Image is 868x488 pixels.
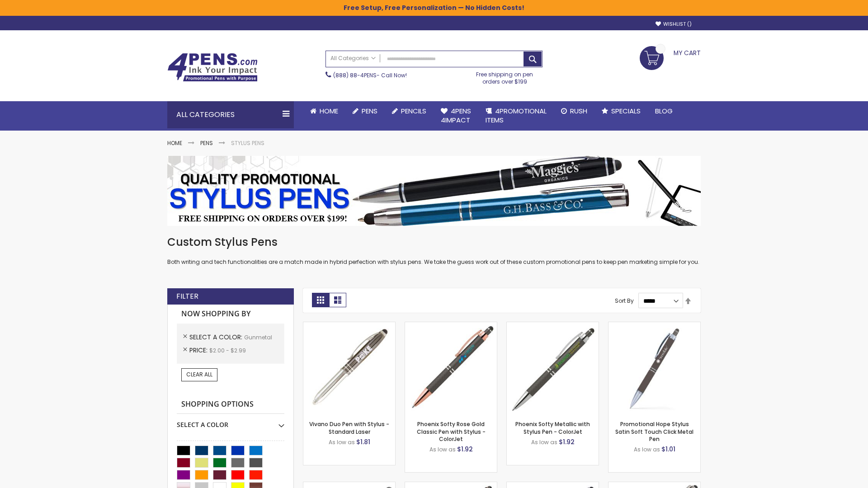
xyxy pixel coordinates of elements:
[231,139,264,147] strong: Stylus Pens
[345,101,385,121] a: Pens
[467,67,543,85] div: Free shipping on pen orders over $199
[309,420,389,435] a: Vivano Duo Pen with Stylus - Standard Laser
[176,291,198,301] strong: Filter
[405,322,497,329] a: Phoenix Softy Rose Gold Classic Pen with Stylus - ColorJet-Gunmetal
[661,445,675,454] span: $1.01
[312,293,329,307] strong: Grid
[333,71,407,79] span: - Call Now!
[441,106,471,125] span: 4Pens 4impact
[594,101,648,121] a: Specials
[434,101,478,131] a: 4Pens4impact
[362,106,377,116] span: Pens
[655,106,673,116] span: Blog
[167,235,701,266] div: Both writing and tech functionalities are a match made in hybrid perfection with stylus pens. We ...
[333,71,377,79] a: (888) 88-4PENS
[478,101,554,131] a: 4PROMOTIONALITEMS
[186,371,212,378] span: Clear All
[209,347,246,354] span: $2.00 - $2.99
[648,101,680,121] a: Blog
[656,21,692,28] a: Wishlist
[167,235,701,249] h1: Custom Stylus Pens
[385,101,434,121] a: Pencils
[486,106,547,125] span: 4PROMOTIONAL ITEMS
[303,322,395,414] img: Vivano Duo Pen with Stylus - Standard Laser-Gunmetal
[515,420,590,435] a: Phoenix Softy Metallic with Stylus Pen - ColorJet
[167,156,701,226] img: Stylus Pens
[615,420,693,442] a: Promotional Hope Stylus Satin Soft Touch Click Metal Pen
[303,101,345,121] a: Home
[326,51,380,66] a: All Categories
[177,414,284,429] div: Select A Color
[167,101,294,128] div: All Categories
[330,55,376,62] span: All Categories
[200,139,213,147] a: Pens
[320,106,338,116] span: Home
[417,420,486,442] a: Phoenix Softy Rose Gold Classic Pen with Stylus - ColorJet
[634,446,660,453] span: As low as
[189,346,209,355] span: Price
[554,101,594,121] a: Rush
[401,106,426,116] span: Pencils
[244,333,272,341] span: Gunmetal
[167,53,258,82] img: 4Pens Custom Pens and Promotional Products
[189,333,244,342] span: Select A Color
[457,445,473,454] span: $1.92
[611,106,641,116] span: Specials
[609,322,700,414] img: Promotional Hope Stylus Satin Soft Touch Click Metal Pen-Gunmetal
[177,305,284,324] strong: Now Shopping by
[429,446,456,453] span: As low as
[177,395,284,414] strong: Shopping Options
[329,438,355,446] span: As low as
[507,322,599,329] a: Phoenix Softy Metallic with Stylus Pen - ColorJet-Gunmetal
[570,106,587,116] span: Rush
[181,368,217,381] a: Clear All
[507,322,599,414] img: Phoenix Softy Metallic with Stylus Pen - ColorJet-Gunmetal
[615,297,634,305] label: Sort By
[609,322,700,329] a: Promotional Hope Stylus Satin Soft Touch Click Metal Pen-Gunmetal
[356,437,370,446] span: $1.81
[559,437,575,446] span: $1.92
[405,322,497,414] img: Phoenix Softy Rose Gold Classic Pen with Stylus - ColorJet-Gunmetal
[167,139,182,147] a: Home
[303,322,395,329] a: Vivano Duo Pen with Stylus - Standard Laser-Gunmetal
[531,438,557,446] span: As low as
